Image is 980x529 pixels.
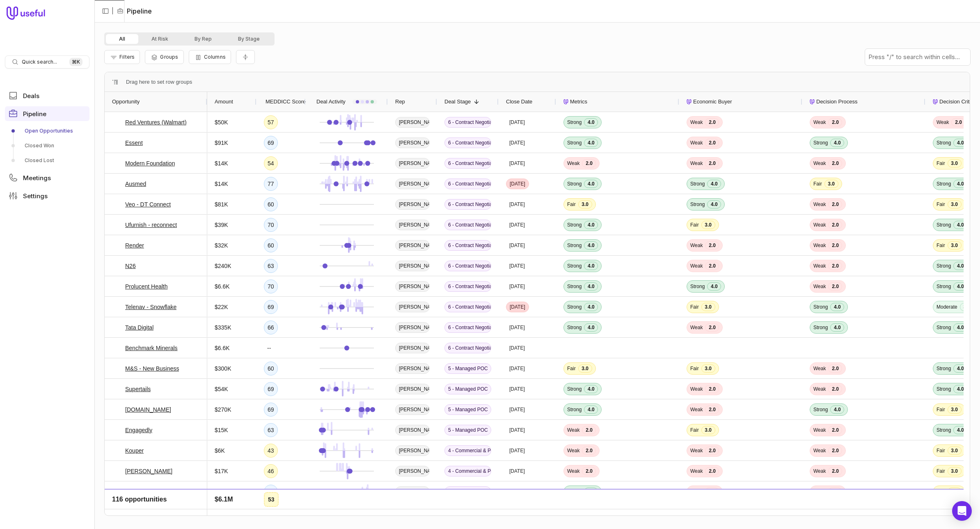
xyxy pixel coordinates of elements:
[215,158,228,168] span: $14K
[395,261,430,271] span: [PERSON_NAME]
[444,363,491,374] span: 5 - Managed POC
[690,324,703,331] span: Weak
[444,486,491,497] span: 4 - Commercial & Product Validation
[444,404,491,415] span: 5 - Managed POC
[567,242,582,249] span: Strong
[215,282,230,291] span: $6.6K
[395,404,430,415] span: [PERSON_NAME]
[567,263,582,269] span: Strong
[948,447,962,455] span: 3.0
[126,77,192,87] div: Row Groups
[690,386,703,392] span: Weak
[112,6,114,16] span: |
[215,446,225,456] span: $6K
[509,222,525,228] time: [DATE]
[444,158,491,169] span: 6 - Contract Negotiation
[395,363,430,374] span: [PERSON_NAME]
[264,177,278,191] div: 77
[126,77,192,87] span: Drag here to set row groups
[584,180,598,188] span: 4.0
[509,119,525,126] time: [DATE]
[510,304,525,310] time: [DATE]
[584,488,598,496] span: 4.0
[582,159,596,167] span: 2.0
[395,137,430,148] span: [PERSON_NAME]
[264,403,278,417] div: 69
[705,262,719,270] span: 2.0
[264,382,278,396] div: 69
[951,118,965,126] span: 2.0
[813,160,826,167] span: Weak
[444,137,491,148] span: 6 - Contract Negotiation
[567,181,582,187] span: Strong
[952,501,972,521] div: Open Intercom Messenger
[828,118,842,126] span: 2.0
[567,406,582,413] span: Strong
[444,384,491,394] span: 5 - Managed POC
[506,97,532,107] span: Close Date
[813,181,822,187] span: Fair
[813,119,826,126] span: Weak
[936,263,951,269] span: Strong
[5,106,89,121] a: Pipeline
[828,159,842,167] span: 2.0
[444,302,491,312] span: 6 - Contract Negotiation
[705,139,719,147] span: 2.0
[690,263,703,269] span: Weak
[264,259,278,273] div: 63
[160,54,178,60] span: Groups
[395,384,430,394] span: [PERSON_NAME]
[316,97,346,107] span: Deal Activity
[582,426,596,434] span: 2.0
[215,384,228,394] span: $54K
[117,6,152,16] li: Pipeline
[828,262,842,270] span: 2.0
[69,58,82,66] kbd: ⌘ K
[813,468,826,474] span: Weak
[567,140,582,146] span: Strong
[444,199,491,210] span: 6 - Contract Negotiation
[5,188,89,203] a: Settings
[690,242,703,249] span: Weak
[948,467,962,475] span: 3.0
[509,365,525,372] time: [DATE]
[830,405,844,414] span: 4.0
[264,197,278,211] div: 60
[395,343,430,353] span: [PERSON_NAME]
[264,156,278,170] div: 54
[584,385,598,393] span: 4.0
[584,303,598,311] span: 4.0
[953,262,967,270] span: 4.0
[690,181,705,187] span: Strong
[936,427,951,433] span: Strong
[106,34,138,44] button: All
[948,241,962,250] span: 3.0
[215,220,228,230] span: $39K
[125,302,176,312] a: Telenav - Snowflake
[813,386,826,392] span: Weak
[181,34,225,44] button: By Rep
[264,341,274,355] div: --
[705,159,719,167] span: 2.0
[690,140,703,146] span: Weak
[701,303,715,311] span: 3.0
[690,427,699,433] span: Fair
[395,179,430,189] span: [PERSON_NAME]
[125,179,146,189] a: Ausmed
[824,180,838,188] span: 3.0
[813,140,828,146] span: Strong
[567,222,582,228] span: Strong
[509,447,525,454] time: [DATE]
[705,467,719,475] span: 2.0
[215,138,228,148] span: $91K
[23,111,46,117] span: Pipeline
[830,323,844,332] span: 4.0
[690,119,703,126] span: Weak
[813,201,826,208] span: Weak
[936,201,945,208] span: Fair
[444,117,491,128] span: 6 - Contract Negotiation
[215,117,228,127] span: $50K
[395,117,430,128] span: [PERSON_NAME]
[215,199,228,209] span: $81K
[948,405,962,414] span: 3.0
